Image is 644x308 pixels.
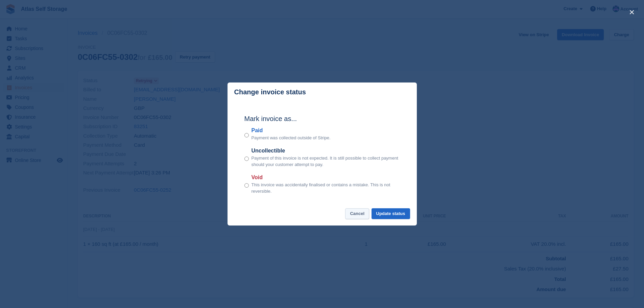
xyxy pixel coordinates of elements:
p: Payment was collected outside of Stripe. [252,135,331,141]
p: Change invoice status [234,88,306,96]
p: This invoice was accidentally finalised or contains a mistake. This is not reversible. [252,182,400,195]
button: close [626,7,637,18]
label: Paid [252,126,331,135]
p: Payment of this invoice is not expected. It is still possible to collect payment should your cust... [252,155,400,168]
button: Cancel [345,208,369,219]
label: Uncollectible [252,147,400,155]
h2: Mark invoice as... [244,114,400,124]
button: Update status [372,208,410,219]
label: Void [252,173,400,182]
